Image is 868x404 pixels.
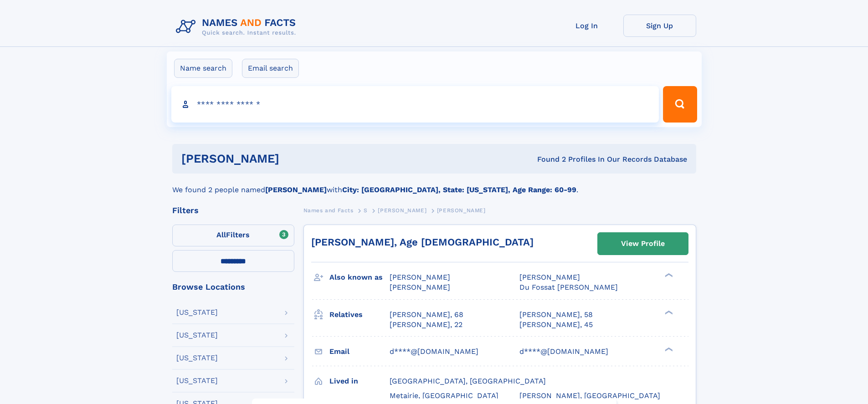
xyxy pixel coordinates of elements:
[378,205,426,216] a: [PERSON_NAME]
[663,309,673,315] div: ❯
[408,154,687,164] div: Found 2 Profiles In Our Records Database
[519,273,580,281] span: [PERSON_NAME]
[171,86,659,123] input: search input
[311,236,534,248] a: [PERSON_NAME], Age [DEMOGRAPHIC_DATA]
[598,233,688,255] a: View Profile
[176,354,218,362] div: [US_STATE]
[364,207,368,214] span: S
[216,230,226,239] span: All
[303,205,354,216] a: Names and Facts
[329,373,390,389] h3: Lived in
[519,283,618,291] span: Du Fossat [PERSON_NAME]
[172,283,294,291] div: Browse Locations
[172,206,294,215] div: Filters
[181,153,408,164] h1: [PERSON_NAME]
[621,233,665,254] div: View Profile
[172,174,696,195] div: We found 2 people named with .
[390,310,463,320] a: [PERSON_NAME], 68
[342,185,576,194] b: City: [GEOGRAPHIC_DATA], State: [US_STATE], Age Range: 60-99
[519,310,593,320] a: [PERSON_NAME], 58
[176,377,218,384] div: [US_STATE]
[663,346,673,352] div: ❯
[378,207,426,214] span: [PERSON_NAME]
[663,86,697,123] button: Search Button
[623,15,696,37] a: Sign Up
[172,15,303,39] img: Logo Names and Facts
[390,320,462,330] a: [PERSON_NAME], 22
[242,59,299,78] label: Email search
[390,391,498,400] span: Metairie, [GEOGRAPHIC_DATA]
[172,225,294,246] label: Filters
[364,205,368,216] a: S
[329,270,390,285] h3: Also known as
[390,377,546,385] span: [GEOGRAPHIC_DATA], [GEOGRAPHIC_DATA]
[663,272,673,278] div: ❯
[437,207,486,214] span: [PERSON_NAME]
[329,344,390,359] h3: Email
[174,59,232,78] label: Name search
[329,307,390,322] h3: Relatives
[265,185,327,194] b: [PERSON_NAME]
[519,320,593,330] a: [PERSON_NAME], 45
[390,283,450,291] span: [PERSON_NAME]
[176,332,218,339] div: [US_STATE]
[390,273,450,281] span: [PERSON_NAME]
[176,309,218,316] div: [US_STATE]
[519,391,660,400] span: [PERSON_NAME], [GEOGRAPHIC_DATA]
[550,15,623,37] a: Log In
